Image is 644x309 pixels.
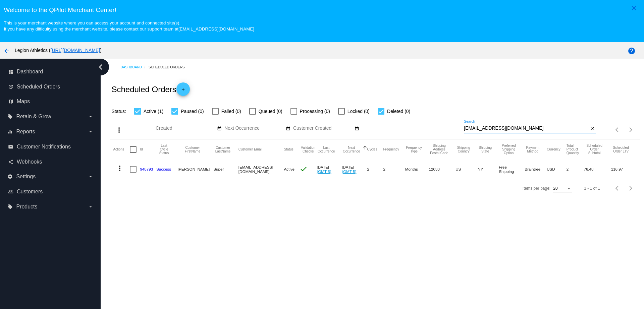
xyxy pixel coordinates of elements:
span: Customers [17,189,43,195]
mat-header-cell: Total Product Quantity [567,139,584,160]
i: arrow_drop_down [88,174,93,179]
i: people_outline [8,189,13,194]
mat-cell: Months [405,160,429,179]
span: Status: [111,109,126,114]
i: settings [7,174,13,179]
mat-cell: [DATE] [317,160,342,179]
mat-icon: close [630,4,638,12]
button: Change sorting for Cycles [367,147,377,151]
button: Change sorting for CurrencyIso [547,147,560,151]
span: Webhooks [17,159,42,165]
mat-cell: USD [547,160,567,179]
mat-icon: check [300,165,308,173]
span: 20 [553,186,557,191]
input: Customer Created [293,126,354,131]
span: Queued (0) [259,107,282,115]
span: Reports [16,129,35,135]
mat-icon: date_range [217,126,222,131]
span: Customer Notifications [17,144,71,150]
small: This is your merchant website where you can access your account and connected site(s). If you hav... [4,20,254,32]
span: Locked (0) [347,107,370,115]
a: [EMAIL_ADDRESS][DOMAIN_NAME] [178,26,254,32]
button: Change sorting for ShippingPostcode [429,144,450,155]
input: Search [464,126,589,131]
a: share Webhooks [8,157,93,167]
button: Change sorting for LastProcessingCycleId [156,144,172,155]
span: Legion Athletics ( ) [15,48,102,53]
a: update Scheduled Orders [8,81,93,92]
button: Change sorting for CustomerFirstName [178,146,208,153]
button: Clear [589,125,596,132]
a: email Customer Notifications [8,141,93,152]
i: arrow_drop_down [88,114,93,119]
mat-cell: 12033 [429,160,456,179]
button: Change sorting for LastOccurrenceUtc [317,146,336,153]
div: 1 - 1 of 1 [584,186,600,191]
button: Previous page [611,182,624,195]
a: 948793 [140,167,153,171]
mat-icon: arrow_back [3,47,11,55]
mat-cell: [EMAIL_ADDRESS][DOMAIN_NAME] [238,160,284,179]
h2: Scheduled Orders [111,82,190,96]
mat-icon: more_vert [115,126,123,134]
i: arrow_drop_down [88,204,93,209]
mat-icon: more_vert [116,164,124,172]
i: local_offer [7,114,13,119]
button: Change sorting for FrequencyType [405,146,423,153]
span: Failed (0) [221,107,241,115]
input: Created [156,126,216,131]
mat-cell: 76.48 [584,160,611,179]
span: Processing (0) [300,107,330,115]
mat-icon: add [179,87,187,95]
button: Change sorting for PaymentMethod.Type [525,146,541,153]
span: Active (1) [144,107,163,115]
mat-header-cell: Validation Checks [300,139,317,160]
mat-icon: help [628,47,636,55]
span: Scheduled Orders [17,84,60,90]
a: (GMT-5) [342,169,356,174]
button: Change sorting for ShippingCountry [455,146,472,153]
div: Items per page: [523,186,550,191]
mat-header-cell: Actions [113,139,130,160]
span: Active [284,167,294,171]
mat-cell: 2 [567,160,584,179]
h3: Welcome to the QPilot Merchant Center! [4,6,640,14]
mat-cell: Braintree [525,160,547,179]
button: Next page [624,182,638,195]
mat-cell: 2 [383,160,405,179]
button: Previous page [611,123,624,136]
span: Maps [17,99,30,105]
mat-cell: 2 [367,160,383,179]
button: Change sorting for Subtotal [584,144,605,155]
i: local_offer [7,204,13,209]
button: Change sorting for PreferredShippingOption [499,144,519,155]
a: [URL][DOMAIN_NAME] [51,48,100,53]
a: Dashboard [120,62,149,72]
button: Change sorting for Frequency [383,147,399,151]
button: Change sorting for ShippingState [478,146,493,153]
mat-cell: US [455,160,478,179]
i: arrow_drop_down [88,129,93,134]
i: equalizer [7,129,13,134]
mat-icon: date_range [286,126,290,131]
mat-cell: NY [478,160,499,179]
mat-cell: Free Shipping [499,160,525,179]
mat-cell: Super [213,160,238,179]
mat-cell: [DATE] [342,160,367,179]
i: map [8,99,13,104]
mat-cell: 116.97 [611,160,637,179]
mat-cell: [PERSON_NAME] [178,160,214,179]
i: update [8,84,13,89]
mat-icon: close [590,126,595,131]
button: Next page [624,123,638,136]
button: Change sorting for Id [140,147,143,151]
a: Success [156,167,171,171]
button: Change sorting for CustomerLastName [213,146,232,153]
i: dashboard [8,69,13,74]
button: Change sorting for LifetimeValue [611,146,631,153]
span: Retain & Grow [16,114,51,120]
span: Dashboard [17,69,43,75]
i: chevron_left [95,62,106,72]
span: Settings [16,174,36,180]
input: Next Occurrence [224,126,285,131]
